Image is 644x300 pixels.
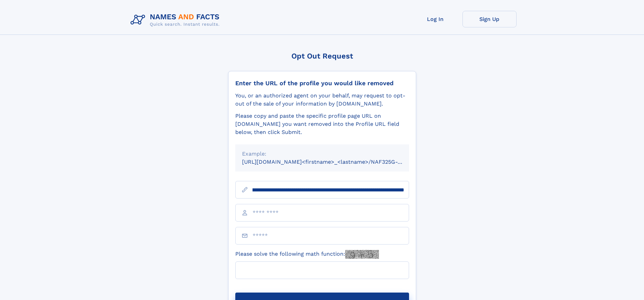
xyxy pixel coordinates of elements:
[242,150,402,158] div: Example:
[408,11,462,27] a: Log In
[235,79,409,87] div: Enter the URL of the profile you would like removed
[235,92,409,108] div: You, or an authorized agent on your behalf, may request to opt-out of the sale of your informatio...
[462,11,517,27] a: Sign Up
[235,112,409,136] div: Please copy and paste the specific profile page URL on [DOMAIN_NAME] you want removed into the Pr...
[128,11,225,29] img: Logo Names and Facts
[235,250,379,259] label: Please solve the following math function:
[242,159,422,165] small: [URL][DOMAIN_NAME]<firstname>_<lastname>/NAF325G-xxxxxxxx
[228,52,416,60] div: Opt Out Request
